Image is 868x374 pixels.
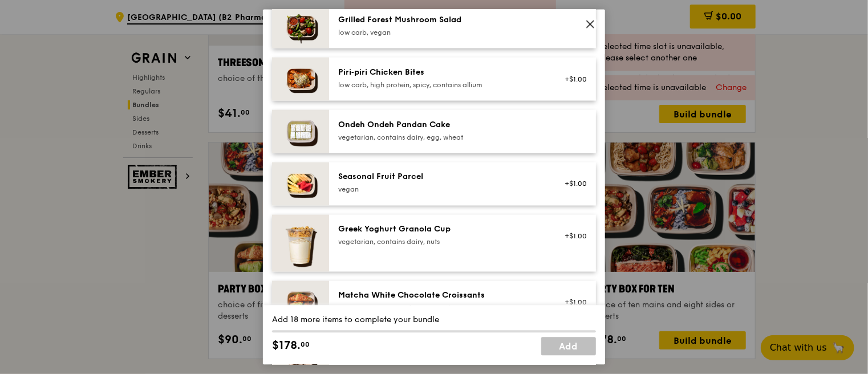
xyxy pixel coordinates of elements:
img: daily_normal_Piri-Piri-Chicken-Bites-HORZ.jpg [272,57,329,100]
div: +$1.00 [557,179,587,188]
div: low carb, high protein, spicy, contains allium [338,80,543,89]
div: Piri‑piri Chicken Bites [338,66,543,78]
img: daily_normal_Greek_Yoghurt_Granola_Cup.jpeg [272,214,329,271]
span: $178. [272,338,301,355]
div: Seasonal Fruit Parcel [338,171,543,182]
img: daily_normal_Matcha_White_Chocolate_Croissants-HORZ.jpg [272,280,329,324]
div: vegan [338,185,543,194]
div: vegetarian, contains dairy, egg, wheat [338,132,543,141]
img: daily_normal_Ondeh_Ondeh_Pandan_Cake-HORZ.jpg [272,109,329,153]
img: daily_normal_Seasonal_Fruit_Parcel__Horizontal_.jpg [272,162,329,205]
img: daily_normal_Grilled-Forest-Mushroom-Salad-HORZ.jpg [272,5,329,48]
div: vegetarian, contains dairy, egg, wheat [338,303,543,312]
div: vegetarian, contains dairy, nuts [338,237,543,246]
div: Add 18 more items to complete your bundle [272,315,596,326]
div: Grilled Forest Mushroom Salad [338,14,543,25]
div: low carb, vegan [338,27,543,36]
span: 00 [301,340,310,349]
div: +$1.00 [557,231,587,241]
div: +$1.00 [557,74,587,83]
div: Ondeh Ondeh Pandan Cake [338,119,543,130]
div: Greek Yoghurt Granola Cup [338,223,543,235]
div: Matcha White Chocolate Croissants [338,290,543,301]
div: +$1.00 [557,298,587,307]
a: Add [541,338,596,356]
